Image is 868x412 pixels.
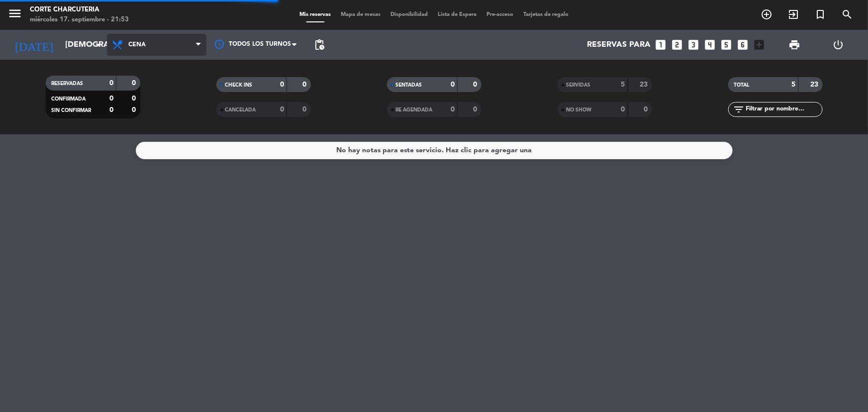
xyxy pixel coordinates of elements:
span: Cena [128,41,146,48]
i: looks_4 [703,38,716,51]
span: CONFIRMADA [52,97,86,102]
i: arrow_drop_down [93,39,104,51]
span: pending_actions [313,39,325,51]
strong: 0 [132,80,138,87]
span: Pre-acceso [482,12,518,17]
i: add_box [753,38,766,51]
input: Filtrar por nombre... [745,104,822,115]
i: [DATE] [7,34,60,56]
span: NO SHOW [567,107,592,112]
i: search [841,8,853,20]
span: SIN CONFIRMAR [52,108,92,113]
span: Mis reservas [294,12,336,17]
i: looks_5 [720,38,733,51]
span: SENTADAS [396,83,422,88]
i: exit_to_app [787,8,799,20]
div: Corte Charcuteria [30,5,129,15]
span: CANCELADA [225,107,256,112]
strong: 0 [451,106,455,113]
strong: 23 [810,81,820,88]
span: RE AGENDADA [396,107,433,112]
strong: 0 [473,81,479,88]
i: power_settings_new [833,39,845,51]
strong: 0 [132,95,138,102]
strong: 0 [109,95,113,102]
div: LOG OUT [817,30,861,60]
i: turned_in_not [814,8,826,20]
span: Mapa de mesas [336,12,386,17]
i: looks_two [671,38,683,51]
i: looks_6 [736,38,749,51]
strong: 0 [644,106,650,113]
span: CHECK INS [225,83,253,88]
strong: 0 [280,81,284,88]
strong: 0 [109,80,113,87]
span: Tarjetas de regalo [518,12,574,17]
span: SERVIDAS [567,83,591,88]
i: menu [7,6,22,21]
span: Reservas para [587,40,651,50]
strong: 0 [109,106,113,113]
span: RESERVADAS [52,81,84,86]
div: miércoles 17. septiembre - 21:53 [30,15,129,25]
i: filter_list [733,103,745,115]
span: Lista de Espera [433,12,482,17]
strong: 23 [640,81,650,88]
strong: 0 [132,106,138,113]
i: looks_3 [687,38,700,51]
span: TOTAL [734,83,750,88]
span: Disponibilidad [386,12,433,17]
strong: 5 [621,81,625,88]
button: menu [7,6,22,24]
i: looks_one [654,38,667,51]
strong: 0 [302,106,308,113]
strong: 0 [621,106,625,113]
span: print [788,39,800,51]
strong: 0 [473,106,479,113]
i: add_circle_outline [761,8,772,20]
strong: 5 [792,81,796,88]
strong: 0 [280,106,284,113]
div: No hay notas para este servicio. Haz clic para agregar una [336,145,532,156]
strong: 0 [302,81,308,88]
strong: 0 [451,81,455,88]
